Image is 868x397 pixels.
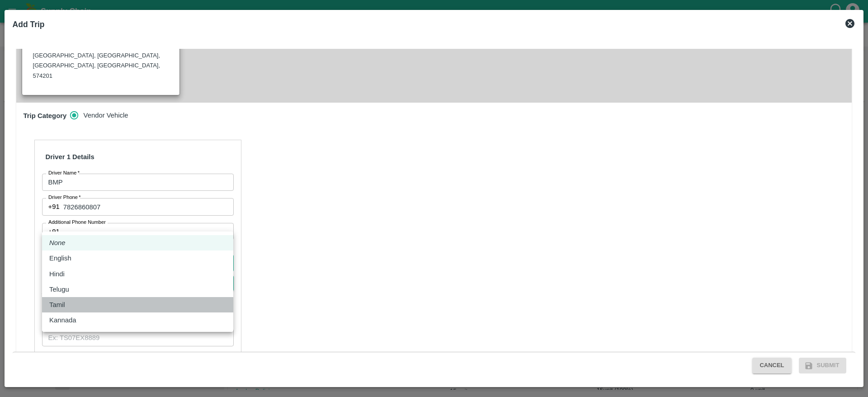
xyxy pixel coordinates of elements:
[49,300,65,310] p: Tamil
[49,253,71,263] p: English
[49,284,69,294] p: Telugu
[49,238,66,248] em: None
[49,269,65,279] p: Hindi
[49,315,76,325] p: Kannada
